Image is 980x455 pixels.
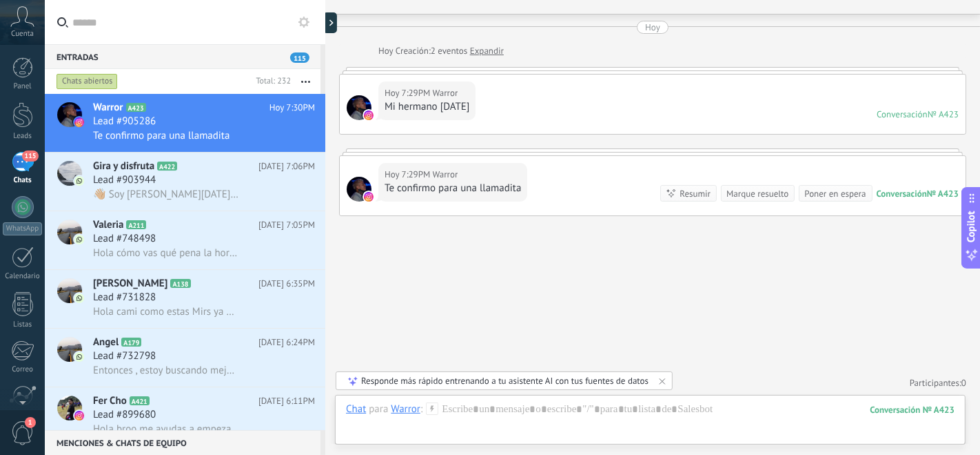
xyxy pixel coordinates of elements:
span: Lead #732798 [93,349,156,363]
a: Participantes:0 [910,377,966,389]
div: WhatsApp [3,222,42,235]
span: Valeria [93,218,123,232]
div: Menciones & Chats de equipo [45,430,320,455]
div: Total: 232 [250,75,291,88]
img: icon [74,235,84,244]
img: icon [74,411,84,420]
span: Hola cami como estas Mirs ya mire el video que me enviaste y me llamo mucho la atencion, me interesa [93,305,239,318]
span: A421 [130,396,150,405]
img: icon [74,117,84,127]
div: Mi hermano [DATE] [385,100,469,114]
img: icon [74,176,84,186]
span: A211 [126,220,146,229]
span: Warror [433,86,458,100]
div: Entradas [45,44,320,69]
span: A423 [126,103,146,112]
span: Cuenta [11,30,34,39]
a: avatariconAngelA179[DATE] 6:24PMLead #732798Entonces , estoy buscando mejorar mis ingresos [45,329,325,387]
span: [DATE] 6:35PM [258,277,315,291]
span: Lead #731828 [93,291,156,304]
img: icon [74,352,84,362]
div: Mostrar [323,12,337,33]
div: Te confirmo para una llamadita [385,182,521,195]
span: 2 eventos [431,44,467,58]
span: Warror [347,177,371,202]
span: 115 [290,52,309,63]
div: Leads [3,132,43,141]
div: Hoy 7:29PM [385,86,433,100]
a: Expandir [470,44,504,58]
div: Chats [3,176,43,185]
span: Hola broo me ayudas a empezar en el dropshiping🥹 [93,423,239,436]
span: [DATE] 7:06PM [258,159,315,173]
a: avataricon[PERSON_NAME]A138[DATE] 6:35PMLead #731828Hola cami como estas Mirs ya mire el video qu... [45,270,325,328]
span: A179 [121,338,141,347]
div: Correo [3,365,43,374]
a: avatariconValeriaA211[DATE] 7:05PMLead #748498Hola cómo vas qué pena la hora pero andaba ocupada,... [45,211,325,269]
span: Lead #903944 [93,173,156,187]
span: 0 [961,377,966,389]
span: A422 [157,162,177,171]
span: Lead #905286 [93,115,156,128]
div: Hoy [645,21,660,34]
span: para [369,403,388,416]
div: Poner en espera [804,187,866,200]
span: 115 [22,151,38,162]
span: 1 [25,417,36,428]
span: Gira y disfruta [93,159,154,173]
div: Chats abiertos [57,73,118,90]
div: 423 [870,404,955,416]
div: Responde más rápido entrenando a tu asistente AI con tus fuentes de datos [361,375,649,387]
div: Calendario [3,272,43,281]
div: Resumir [680,187,711,200]
span: Te confirmo para una llamadita [93,129,229,142]
span: A138 [170,279,190,288]
span: Hola cómo vas qué pena la hora pero andaba ocupada, sí claro tú me dices a qué hora y cuadramos [93,246,239,260]
span: 👋🏼 Soy [PERSON_NAME][DATE] quiero mostrarte el mismo camino que me llevó [PERSON_NAME] a facturar... [93,188,239,201]
a: avatariconGira y disfrutaA422[DATE] 7:06PMLead #903944👋🏼 Soy [PERSON_NAME][DATE] quiero mostrarte... [45,153,325,211]
div: Warror [391,403,420,415]
div: № A423 [927,188,959,200]
div: Creación: [378,44,504,58]
div: Marque resuelto [726,187,788,200]
div: Listas [3,320,43,329]
img: instagram.svg [364,192,374,202]
div: Hoy 7:29PM [385,168,433,182]
div: Panel [3,82,43,91]
span: Copilot [965,211,979,242]
img: icon [74,293,84,303]
span: Fer Cho [93,394,127,408]
span: Lead #899680 [93,408,156,422]
div: № A423 [928,108,959,120]
span: [PERSON_NAME] [93,277,167,291]
div: Conversación [877,108,928,120]
span: Hoy 7:30PM [269,101,315,115]
span: Angel [93,336,119,349]
span: Lead #748498 [93,232,156,246]
div: Hoy [378,44,396,58]
a: avatariconFer ChoA421[DATE] 6:11PMLead #899680Hola broo me ayudas a empezar en el dropshiping🥹 [45,387,325,445]
img: instagram.svg [364,110,374,120]
span: Warror [433,168,458,182]
div: Conversación [877,188,927,200]
span: Warror [347,95,371,120]
span: Entonces , estoy buscando mejorar mis ingresos [93,364,239,377]
a: avatariconWarrorA423Hoy 7:30PMLead #905286Te confirmo para una llamadita [45,94,325,152]
span: [DATE] 7:05PM [258,218,315,232]
span: [DATE] 6:24PM [258,336,315,349]
span: Warror [93,101,123,115]
span: [DATE] 6:11PM [258,394,315,408]
span: : [420,403,422,416]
